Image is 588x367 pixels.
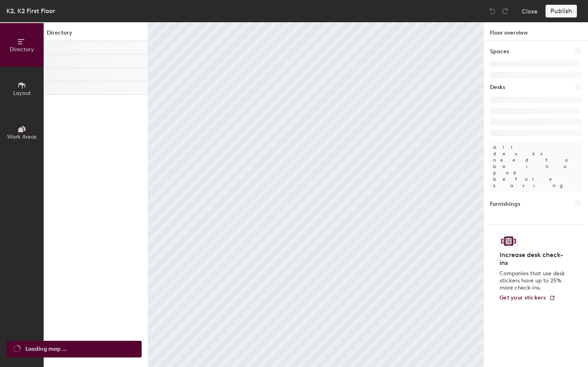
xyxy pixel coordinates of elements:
[7,133,37,140] span: Work Areas
[6,6,55,16] div: K2, K2 First Floor
[500,294,546,301] span: Get your stickers
[488,7,496,15] img: Undo
[500,270,567,292] p: Companies that use desk stickers have up to 25% more check-ins.
[522,5,538,17] button: Close
[490,141,582,192] p: All desks need to be in a pod before saving
[44,29,148,41] h1: Directory
[490,200,520,209] h1: Furnishings
[484,22,588,41] h1: Floor overview
[25,345,67,353] span: Loading map ...
[501,7,509,15] img: Redo
[13,90,31,97] span: Layout
[500,251,567,267] h4: Increase desk check-ins
[490,47,509,56] h1: Spaces
[490,83,505,92] h1: Desks
[500,295,555,301] a: Get your stickers
[148,22,483,367] canvas: Map
[500,234,518,248] img: Sticker logo
[10,46,34,53] span: Directory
